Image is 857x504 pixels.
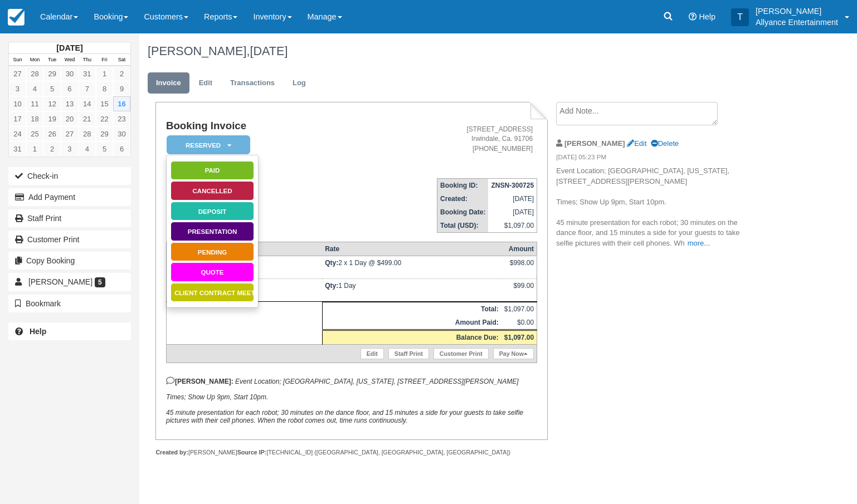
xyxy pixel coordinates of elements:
[96,141,113,156] a: 5
[155,448,547,457] div: [PERSON_NAME] [TECHNICAL_ID] ([GEOGRAPHIC_DATA], [GEOGRAPHIC_DATA], [GEOGRAPHIC_DATA])
[26,81,43,96] a: 4
[166,120,340,132] h1: Booking Invoice
[437,192,489,205] th: Created:
[113,66,130,81] a: 2
[9,96,26,111] a: 10
[488,205,537,219] td: [DATE]
[113,141,130,156] a: 6
[61,111,78,126] a: 20
[325,259,338,267] strong: Qty
[171,222,254,241] a: Presentation
[437,205,489,219] th: Booking Date:
[148,72,189,94] a: Invoice
[8,209,131,227] a: Staff Print
[113,126,130,141] a: 30
[166,378,233,385] strong: [PERSON_NAME]:
[79,81,96,96] a: 7
[43,111,61,126] a: 19
[8,322,131,340] a: Help
[688,239,710,247] a: more...
[79,126,96,141] a: 28
[166,135,246,155] a: Reserved
[113,54,130,66] th: Sat
[501,302,537,316] td: $1,097.00
[166,378,523,424] em: Event Location; [GEOGRAPHIC_DATA], [US_STATE], [STREET_ADDRESS][PERSON_NAME] Times; Show Up 9pm, ...
[322,242,501,256] th: Rate
[651,139,679,148] a: Delete
[43,81,61,96] a: 5
[488,192,537,205] td: [DATE]
[79,66,96,81] a: 31
[171,181,254,200] a: Cancelled
[28,277,92,286] span: [PERSON_NAME]
[79,96,96,111] a: 14
[488,219,537,233] td: $1,097.00
[148,45,774,58] h1: [PERSON_NAME],
[96,81,113,96] a: 8
[493,348,534,359] a: Pay Now
[171,161,254,180] a: Paid
[26,54,43,66] th: Mon
[8,231,131,248] a: Customer Print
[9,141,26,156] a: 31
[79,111,96,126] a: 21
[26,111,43,126] a: 18
[504,282,534,299] div: $99.00
[9,111,26,126] a: 17
[434,348,489,359] a: Customer Print
[8,295,131,312] button: Bookmark
[96,66,113,81] a: 1
[171,202,254,221] a: Deposit
[504,334,534,341] strong: $1,097.00
[325,282,338,290] strong: Qty
[43,126,61,141] a: 26
[756,6,838,17] p: [PERSON_NAME]
[61,126,78,141] a: 27
[9,81,26,96] a: 3
[43,66,61,81] a: 29
[501,316,537,330] td: $0.00
[96,111,113,126] a: 22
[8,167,131,185] button: Check-in
[171,262,254,282] a: Quote
[171,283,254,302] a: Client Contract Meet
[322,302,501,316] th: Total:
[155,449,188,456] strong: Created by:
[8,273,131,291] a: [PERSON_NAME] 5
[556,153,744,165] em: [DATE] 05:23 PM
[96,126,113,141] a: 29
[96,54,113,66] th: Fri
[43,54,61,66] th: Tue
[26,141,43,156] a: 1
[113,81,130,96] a: 9
[8,188,131,206] button: Add Payment
[437,178,489,192] th: Booking ID:
[756,17,838,28] p: Allyance Entertainment
[26,66,43,81] a: 28
[9,66,26,81] a: 27
[26,96,43,111] a: 11
[43,96,61,111] a: 12
[437,219,489,233] th: Total (USD):
[491,182,534,189] strong: ZNSN-300725
[30,327,46,336] b: Help
[222,72,283,94] a: Transactions
[61,54,78,66] th: Wed
[689,13,697,21] i: Help
[8,9,25,26] img: checkfront-main-nav-mini-logo.png
[113,111,130,126] a: 23
[250,44,288,58] span: [DATE]
[26,126,43,141] a: 25
[113,96,130,111] a: 16
[344,125,533,153] address: [STREET_ADDRESS] Irwindale, Ca. 91706 [PHONE_NUMBER]
[699,12,715,21] span: Help
[322,256,501,278] td: 2 x 1 Day @ $499.00
[9,54,26,66] th: Sun
[388,348,429,359] a: Staff Print
[95,277,105,287] span: 5
[56,43,82,52] strong: [DATE]
[284,72,314,94] a: Log
[322,330,501,344] th: Balance Due:
[8,252,131,270] button: Copy Booking
[79,141,96,156] a: 4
